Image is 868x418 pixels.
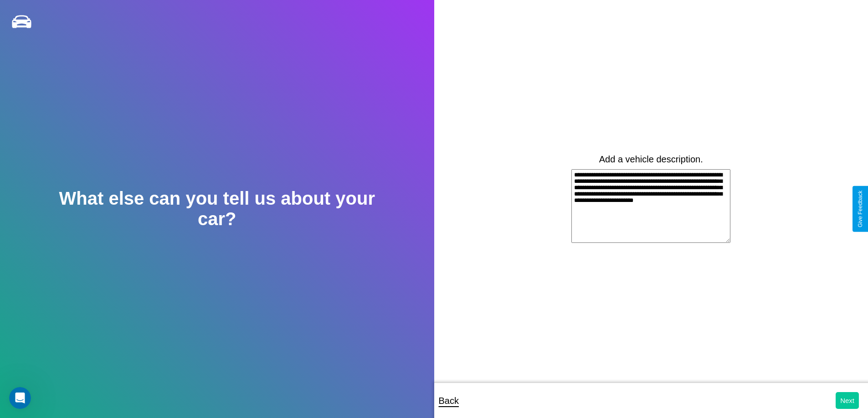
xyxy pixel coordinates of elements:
[836,392,859,409] button: Next
[439,393,459,409] p: Back
[43,188,390,229] h2: What else can you tell us about your car?
[599,154,703,165] label: Add a vehicle description.
[9,387,31,409] iframe: Intercom live chat
[857,191,863,227] div: Give Feedback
